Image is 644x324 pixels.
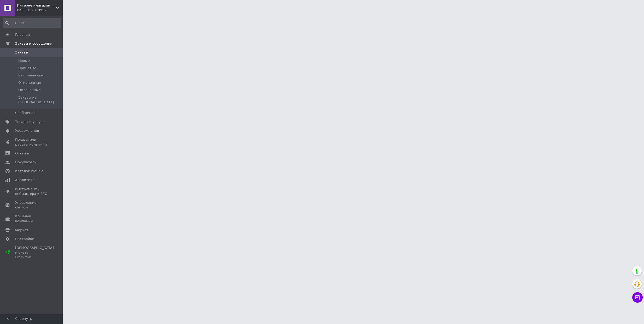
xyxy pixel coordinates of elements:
[15,160,37,165] span: Покупатели
[15,237,34,241] span: Настройки
[18,80,41,85] span: Отмененные
[18,95,61,105] span: Заказы из [GEOGRAPHIC_DATA]
[17,8,63,13] div: Ваш ID: 2019952
[15,169,43,173] span: Каталог ProSale
[18,88,41,92] span: Оплаченные
[15,50,28,55] span: Заказы
[15,178,34,182] span: Аналитика
[18,73,43,78] span: Выполненные
[15,128,39,133] span: Уведомления
[15,214,48,223] span: Кошелек компании
[17,3,56,8] span: Интернет-магазин детских товаров "Papa-mama"
[15,119,45,124] span: Товары и услуги
[15,41,52,46] span: Заказы и сообщения
[3,18,61,28] input: Поиск
[15,32,30,37] span: Главная
[15,255,54,260] div: Prom топ
[15,137,48,147] span: Показатели работы компании
[15,228,28,232] span: Маркет
[15,245,54,260] span: [DEMOGRAPHIC_DATA] и счета
[18,66,36,70] span: Принятые
[18,58,30,63] span: Новые
[15,200,48,210] span: Управление сайтом
[15,151,29,156] span: Отзывы
[15,187,48,196] span: Инструменты вебмастера и SEO
[632,292,643,303] button: Чат с покупателем
[15,111,36,115] span: Сообщения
